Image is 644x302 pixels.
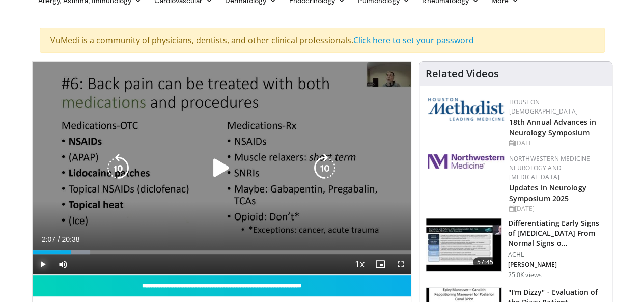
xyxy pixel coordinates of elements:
span: 20:38 [62,235,79,243]
button: Playback Rate [350,254,370,274]
button: Mute [53,254,73,274]
h3: Differentiating Early Signs of [MEDICAL_DATA] From Normal Signs o… [508,218,606,249]
a: Click here to set your password [353,35,474,46]
p: 25.0K views [508,271,542,279]
div: [DATE] [509,139,604,148]
span: 57:45 [473,257,497,267]
h4: Related Videos [426,68,499,80]
a: Houston [DEMOGRAPHIC_DATA] [509,98,578,116]
button: Fullscreen [390,254,411,274]
img: 599f3ee4-8b28-44a1-b622-e2e4fac610ae.150x105_q85_crop-smart_upscale.jpg [426,218,501,271]
video-js: Video Player [33,62,411,275]
p: ACHL [508,251,606,259]
button: Play [33,254,53,274]
a: Updates in Neurology Symposium 2025 [509,183,586,203]
a: 18th Annual Advances in Neurology Symposium [509,117,596,138]
p: [PERSON_NAME] [508,261,606,269]
div: [DATE] [509,204,604,213]
div: Progress Bar [33,250,411,254]
img: 5e4488cc-e109-4a4e-9fd9-73bb9237ee91.png.150x105_q85_autocrop_double_scale_upscale_version-0.2.png [428,98,504,121]
a: Northwestern Medicine Neurology and [MEDICAL_DATA] [509,154,591,181]
span: / [58,235,60,243]
span: 2:07 [42,235,55,243]
img: 2a462fb6-9365-492a-ac79-3166a6f924d8.png.150x105_q85_autocrop_double_scale_upscale_version-0.2.jpg [428,154,504,169]
div: VuMedi is a community of physicians, dentists, and other clinical professionals. [40,28,605,53]
button: Enable picture-in-picture mode [370,254,390,274]
a: 57:45 Differentiating Early Signs of [MEDICAL_DATA] From Normal Signs o… ACHL [PERSON_NAME] 25.0K... [426,218,606,279]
